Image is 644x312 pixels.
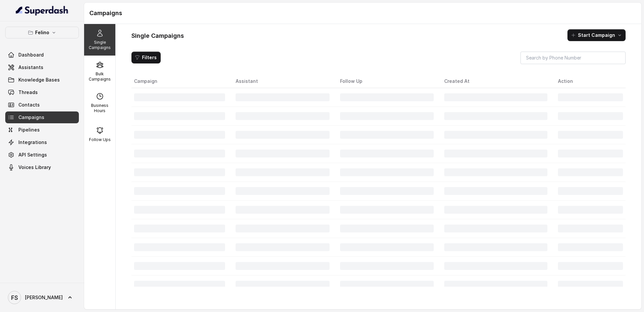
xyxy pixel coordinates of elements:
h1: Campaigns [89,8,636,18]
a: Voices Library [5,161,79,173]
a: API Settings [5,149,79,161]
a: Integrations [5,136,79,148]
th: Campaign [131,75,230,88]
text: FS [11,294,18,301]
a: Dashboard [5,49,79,61]
th: Follow Up [335,75,439,88]
input: Search by Phone Number [520,52,626,64]
a: Knowledge Bases [5,74,79,86]
p: Business Hours [87,103,113,113]
th: Action [553,75,626,88]
a: Campaigns [5,111,79,123]
th: Assistant [230,75,334,88]
span: Knowledge Bases [18,77,60,83]
button: Felino [5,27,79,38]
span: [PERSON_NAME] [25,294,63,301]
a: Assistants [5,61,79,73]
span: Campaigns [18,114,44,121]
a: Pipelines [5,124,79,136]
th: Created At [439,75,553,88]
p: Follow Ups [89,137,111,142]
span: Pipelines [18,127,40,133]
span: Contacts [18,102,40,108]
p: Felino [35,29,49,36]
span: Integrations [18,139,47,146]
span: Dashboard [18,52,44,58]
span: API Settings [18,152,47,158]
img: light.svg [16,5,69,16]
button: Start Campaign [567,29,626,41]
a: Threads [5,86,79,98]
p: Bulk Campaigns [87,71,113,82]
h1: Single Campaigns [131,31,184,41]
span: Assistants [18,64,43,71]
a: Contacts [5,99,79,111]
a: [PERSON_NAME] [5,288,79,307]
button: Filters [131,52,161,63]
span: Voices Library [18,164,51,171]
span: Threads [18,89,38,96]
p: Single Campaigns [87,40,113,50]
